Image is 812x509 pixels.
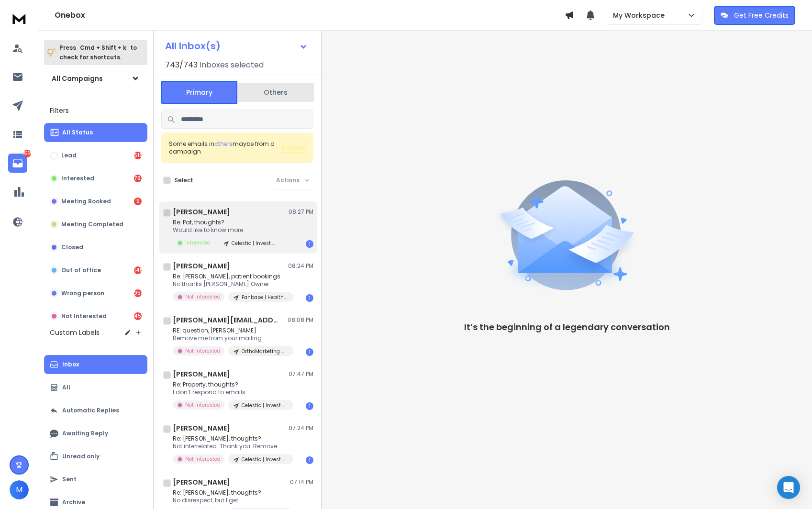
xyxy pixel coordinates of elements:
p: Not Interested [61,312,107,320]
button: Awaiting Reply [44,424,147,443]
p: 08:08 PM [288,316,313,324]
div: Some emails in maybe from a campaign [169,140,282,155]
p: Remove me from your mailing [173,334,288,342]
h1: All Inbox(s) [165,41,221,51]
p: Meeting Booked [61,198,111,205]
p: Interested [61,175,94,182]
p: Closed [61,243,83,251]
p: It’s the beginning of a legendary conversation [464,321,670,334]
p: All Status [62,129,93,136]
p: Celestic | Invest Real Estate [GEOGRAPHIC_DATA] | Performance | AI [232,240,278,247]
span: Cmd + Shift + k [78,42,128,53]
h1: [PERSON_NAME][EMAIL_ADDRESS][DOMAIN_NAME] [173,315,278,325]
div: 1 [306,294,313,302]
p: Interested [185,239,211,246]
div: 1 [306,348,313,356]
label: Select [175,177,193,184]
div: 1 [306,402,313,410]
p: Would like to know more [173,226,283,234]
p: Re: [PERSON_NAME], thoughts? [173,435,288,443]
button: Unread only [44,447,147,466]
h1: All Campaigns [52,74,103,83]
p: RE: question, [PERSON_NAME] [173,327,288,334]
a: 8269 [8,154,27,173]
p: 07:14 PM [290,478,313,486]
button: Out of office1483 [44,261,147,280]
button: All Campaigns [44,69,147,88]
h1: [PERSON_NAME] [173,207,230,217]
div: 1 [306,240,313,248]
span: others [214,140,233,148]
h3: Inboxes selected [200,59,264,71]
h1: [PERSON_NAME] [173,369,230,379]
p: Unread only [62,453,100,460]
p: Out of office [61,266,101,274]
p: 07:47 PM [289,370,313,378]
p: Not Interested [185,347,221,354]
p: OrthoMarketing #1 | AI [242,348,288,355]
p: Re: Property, thoughts? [173,381,288,388]
p: Celestic | Invest Real Estate [GEOGRAPHIC_DATA] | Performance | AI [242,456,288,463]
p: Re: [PERSON_NAME], patient bookings [173,273,288,280]
h3: Filters [44,104,147,117]
p: Not Interested [185,455,221,463]
div: 762 [134,175,142,182]
p: Sent [62,476,77,483]
button: Not Interested4549 [44,307,147,326]
img: logo [10,10,29,27]
h1: [PERSON_NAME] [173,477,230,487]
p: Not Interested [185,401,221,409]
p: My Workspace [613,11,668,20]
p: I don’t respond to emails [173,388,288,396]
p: Meeting Completed [61,221,123,228]
button: Get Free Credits [714,6,795,25]
button: Wrong person954 [44,284,147,303]
div: 516 [134,152,142,159]
button: All Status [44,123,147,142]
button: Inbox [44,355,147,374]
p: No thanks [PERSON_NAME] Owner [173,280,288,288]
p: Not interrelated. Thank you. Remove [173,443,288,450]
button: All [44,378,147,397]
p: No disrespect, but I get [173,497,288,504]
p: All [62,384,70,391]
p: Re: [PERSON_NAME], thoughts? [173,489,288,497]
p: 08:27 PM [289,208,313,216]
p: Fanbase | Healthcare | AI [242,294,288,301]
button: Meeting Booked5 [44,192,147,211]
div: 5 [134,198,142,205]
button: M [10,480,29,499]
h1: [PERSON_NAME] [173,423,230,433]
p: Lead [61,152,77,159]
p: Not Interested [185,293,221,300]
p: Archive [62,498,85,506]
div: 1483 [134,266,142,274]
button: Interested762 [44,169,147,188]
div: Open Intercom Messenger [777,476,800,499]
p: Automatic Replies [62,407,119,414]
p: Get Free Credits [734,11,789,20]
p: Wrong person [61,289,104,297]
button: Automatic Replies [44,401,147,420]
button: Meeting Completed [44,215,147,234]
p: Celestic | Invest Real Estate [GEOGRAPHIC_DATA] | Performance | AI [242,402,288,409]
div: 954 [134,289,142,297]
h3: Custom Labels [50,328,100,337]
button: Closed [44,238,147,257]
button: Sent [44,470,147,489]
span: 743 / 743 [165,59,198,71]
h1: Onebox [55,10,565,21]
button: All Inbox(s) [157,36,315,55]
p: 07:24 PM [289,424,313,432]
div: 4549 [134,312,142,320]
button: Primary [161,81,237,104]
div: 1 [306,456,313,464]
h1: [PERSON_NAME] [173,261,230,271]
button: Review [282,143,306,153]
p: Awaiting Reply [62,430,108,437]
p: Inbox [62,361,79,368]
p: 08:24 PM [288,262,313,270]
